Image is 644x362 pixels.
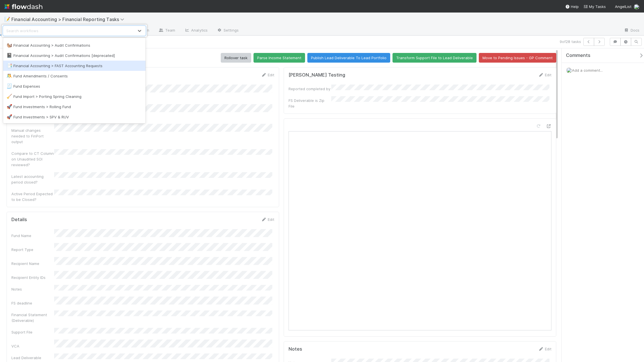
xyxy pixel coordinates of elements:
div: Search workflows [6,28,38,34]
span: 🚀 [7,104,12,109]
span: 🤼 [7,73,12,78]
span: 🧹 [7,94,12,99]
div: Fund Investments > Rolling Fund [7,104,142,110]
div: Fund Amendments / Consents [7,73,142,79]
div: Financial Accounting > Audit Confirmations [deprecated] [7,53,142,58]
span: 📓 [7,53,12,58]
span: 🐿️ [7,43,12,48]
span: 🧾 [7,84,12,89]
div: Financial Accounting > Audit Confirmations [7,42,142,48]
div: Financial Accounting > FAST Accounting Requests [7,63,142,69]
div: Fund Import > Porting Spring Cleaning [7,94,142,99]
div: Fund Investments > SPV & RUV [7,114,142,120]
div: Fund Expenses [7,83,142,89]
span: 🚀 [7,114,12,119]
span: 📑 [7,63,12,68]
